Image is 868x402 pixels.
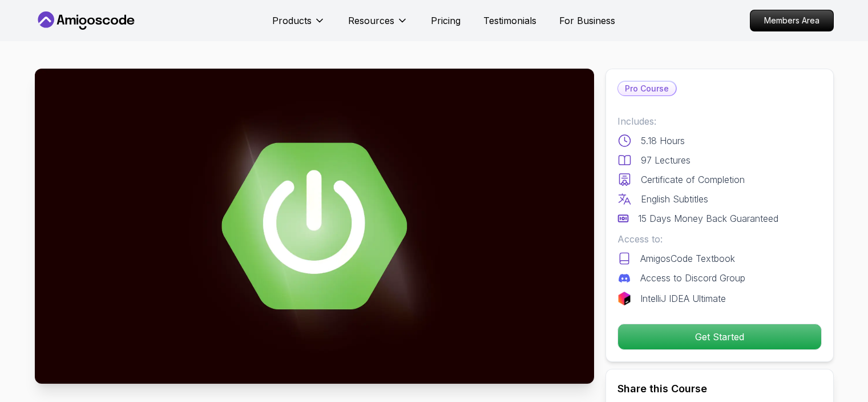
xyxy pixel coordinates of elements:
p: 15 Days Money Back Guaranteed [638,212,778,225]
a: Testimonials [483,14,536,27]
img: advanced-spring-boot_thumbnail [35,69,594,384]
a: For Business [559,14,615,27]
p: AmigosCode Textbook [640,252,735,265]
p: IntelliJ IDEA Ultimate [640,292,726,305]
p: Get Started [618,324,821,349]
p: 5.18 Hours [641,134,685,148]
p: Access to: [617,232,822,246]
button: Products [272,14,325,37]
p: Certificate of Completion [641,173,745,186]
img: jetbrains logo [617,292,631,305]
h2: Share this Course [617,381,822,397]
p: Pro Course [618,82,676,95]
p: Members Area [750,10,833,31]
p: Resources [348,14,394,27]
a: Pricing [431,14,461,27]
button: Get Started [617,324,822,350]
button: Resources [348,14,408,37]
p: Products [272,14,312,27]
p: Access to Discord Group [640,271,745,285]
a: Members Area [750,10,834,31]
p: Includes: [617,114,822,128]
p: English Subtitles [641,192,708,206]
p: 97 Lectures [641,153,691,167]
